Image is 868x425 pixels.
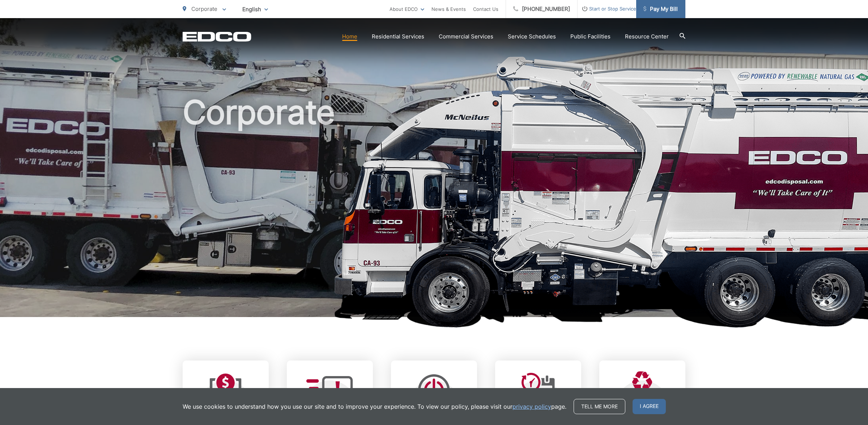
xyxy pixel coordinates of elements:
a: Resource Center [625,32,669,41]
a: Home [342,32,357,41]
span: Corporate [191,5,217,12]
span: English [237,3,273,16]
a: News & Events [431,5,466,13]
h1: Corporate [183,94,685,324]
a: Residential Services [372,32,424,41]
a: Tell me more [574,399,625,414]
a: About EDCO [390,5,424,13]
span: Pay My Bill [643,5,678,13]
span: I agree [633,399,666,414]
a: Contact Us [473,5,498,13]
a: EDCD logo. Return to the homepage. [183,32,251,42]
a: Service Schedules [508,32,556,41]
a: Commercial Services [439,32,493,41]
a: privacy policy [512,402,551,411]
a: Public Facilities [570,32,610,41]
p: We use cookies to understand how you use our site and to improve your experience. To view our pol... [183,402,566,411]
